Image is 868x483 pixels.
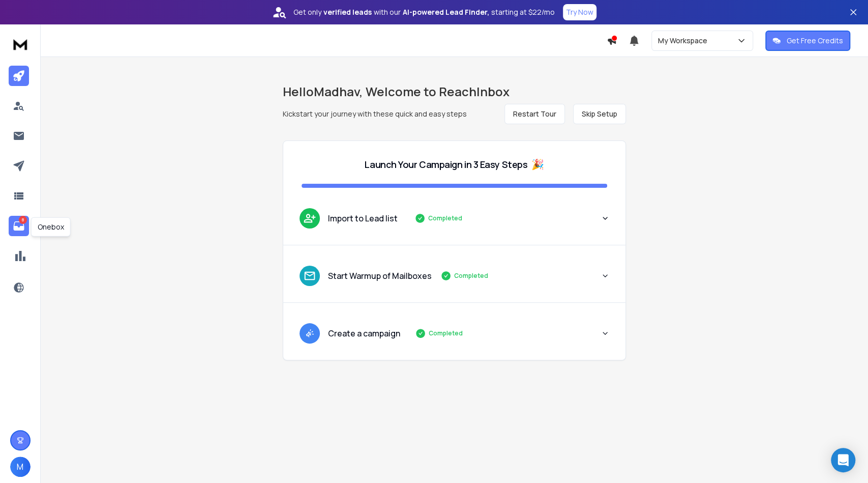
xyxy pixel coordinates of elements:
[283,200,625,245] button: leadImport to Lead listCompleted
[283,83,626,100] h1: Hello Madhav , Welcome to ReachInbox
[303,327,316,339] img: lead
[328,212,398,224] p: Import to Lead list
[573,104,626,124] button: Skip Setup
[504,104,565,124] button: Restart Tour
[328,327,400,339] p: Create a campaign
[31,217,71,237] div: Onebox
[582,109,617,119] span: Skip Setup
[303,212,316,224] img: lead
[531,157,544,172] span: 🎉
[563,4,596,20] button: Try Now
[428,214,462,222] p: Completed
[19,216,27,224] p: 8
[283,109,467,119] p: Kickstart your journey with these quick and easy steps
[328,270,432,282] p: Start Warmup of Mailboxes
[323,7,372,17] strong: verified leads
[303,269,316,282] img: lead
[454,272,488,280] p: Completed
[787,36,843,46] p: Get Free Credits
[403,7,489,17] strong: AI-powered Lead Finder,
[658,36,711,46] p: My Workspace
[10,457,31,477] button: M
[283,258,625,302] button: leadStart Warmup of MailboxesCompleted
[9,216,29,236] a: 8
[365,157,527,172] p: Launch Your Campaign in 3 Easy Steps
[765,31,850,51] button: Get Free Credits
[566,7,593,17] p: Try Now
[283,315,625,360] button: leadCreate a campaignCompleted
[10,35,31,53] img: logo
[831,448,855,472] div: Open Intercom Messenger
[429,329,463,337] p: Completed
[293,7,555,17] p: Get only with our starting at $22/mo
